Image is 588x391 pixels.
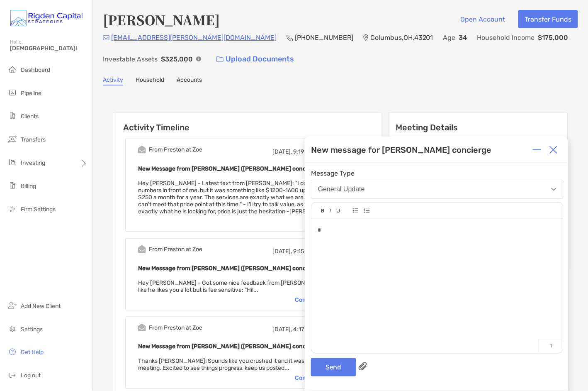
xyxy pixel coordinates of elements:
img: get-help icon [7,347,17,357]
h4: [PERSON_NAME] [103,10,220,29]
img: Zoe Logo [10,3,83,33]
img: Event icon [138,324,146,332]
p: Columbus , OH , 43201 [370,32,433,43]
img: settings icon [7,324,17,334]
h6: Activity Timeline [113,112,382,132]
img: clients icon [7,111,17,121]
span: Thanks [PERSON_NAME]! Sounds like you crushed it and it was a great first meeting. Excited to see... [138,358,336,372]
b: New Message from [PERSON_NAME] ([PERSON_NAME] concierge) [138,165,322,172]
img: Editor control icon [364,208,370,213]
button: Send [311,358,356,376]
img: paperclip attachments [359,362,367,371]
b: New Message from [PERSON_NAME] ([PERSON_NAME] concierge) [138,343,322,350]
p: [PHONE_NUMBER] [295,32,353,43]
img: Editor control icon [330,209,331,213]
button: Transfer Funds [518,10,578,28]
img: billing icon [7,181,17,191]
a: Activity [103,76,123,86]
div: Complete message [295,296,357,303]
div: From Preston at Zoe [149,324,202,331]
span: Firm Settings [21,206,56,213]
div: From Preston at Zoe [149,146,202,153]
span: [DATE], [272,148,292,155]
span: 9:15 AM MD [293,248,323,255]
img: dashboard icon [7,64,17,74]
p: 34 [459,32,467,43]
span: Get Help [21,349,44,356]
span: Billing [21,183,36,190]
img: Info Icon [196,56,201,61]
img: Event icon [138,245,146,253]
p: Investable Assets [103,54,158,64]
img: firm-settings icon [7,204,17,214]
img: Editor control icon [353,208,359,213]
p: $325,000 [161,54,193,64]
img: add_new_client icon [7,301,17,310]
span: Clients [21,113,39,120]
div: General Update [318,186,365,193]
img: Editor control icon [321,209,325,213]
img: Location Icon [363,34,369,41]
a: Upload Documents [211,50,299,68]
div: From Preston at Zoe [149,246,202,253]
a: Accounts [177,76,202,86]
p: [EMAIL_ADDRESS][PERSON_NAME][DOMAIN_NAME] [111,32,277,43]
p: Household Income [477,32,535,43]
img: Phone Icon [287,34,293,41]
img: pipeline icon [7,88,17,98]
img: Expand or collapse [533,146,541,154]
span: Hey [PERSON_NAME] - Got some nice feedback from [PERSON_NAME]. Sounds like he likes you a lot but... [138,279,350,293]
div: Complete message [295,375,357,382]
span: Investing [21,159,45,166]
img: Close [549,146,558,154]
img: logout icon [7,370,17,380]
p: 1 [539,339,563,353]
img: button icon [216,56,224,62]
span: Message Type [311,169,564,177]
span: Pipeline [21,90,41,97]
img: Event icon [138,146,146,154]
img: Editor control icon [336,209,340,213]
p: Meeting Details [396,122,561,133]
img: investing icon [7,157,17,167]
div: New message for [PERSON_NAME] concierge [311,145,492,155]
span: Settings [21,326,43,333]
button: Open Account [454,10,512,28]
p: $175,000 [538,32,569,43]
span: Log out [21,372,41,379]
span: 9:19 AM MD [293,148,323,155]
span: 4:17 PM MD [293,326,323,333]
b: New Message from [PERSON_NAME] ([PERSON_NAME] concierge) [138,265,322,272]
span: Dashboard [21,66,50,73]
span: Add New Client [21,303,61,310]
span: [DEMOGRAPHIC_DATA]! [10,45,87,52]
span: Transfers [21,136,46,143]
span: [DATE], [272,326,292,333]
img: Open dropdown arrow [552,188,556,191]
p: Age [443,32,456,43]
span: Hey [PERSON_NAME] - Latest text from [PERSON_NAME]: "I don't have the numbers in front of me, but... [138,180,349,215]
button: General Update [311,180,564,199]
a: Household [136,76,164,86]
span: [DATE], [272,248,292,255]
img: transfers icon [7,134,17,144]
img: Email Icon [103,35,109,40]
